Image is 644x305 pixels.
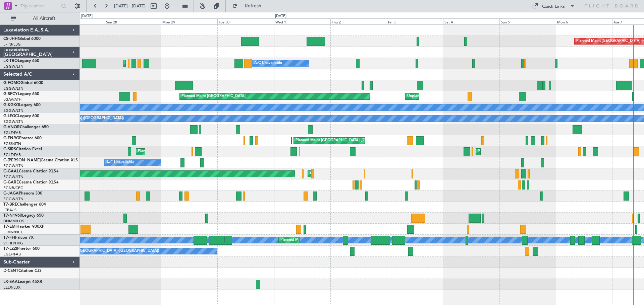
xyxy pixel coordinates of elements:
[3,42,21,47] a: LFPB/LBG
[181,91,246,101] div: Planned Maint [GEOGRAPHIC_DATA]
[3,180,59,184] a: G-GARECessna Citation XLS+
[556,18,612,24] div: Mon 6
[3,285,20,290] a: ELLX/LUX
[529,1,578,11] button: Quick Links
[3,180,19,184] span: G-GARE
[3,97,21,102] a: LGAV/ATH
[3,92,39,96] a: G-SPCYLegacy 650
[20,1,59,11] input: Trip Number
[3,59,18,63] span: LX-TRO
[3,185,23,190] a: EGNR/CEG
[3,269,42,273] a: D-CENTCitation CJ3
[330,18,387,24] div: Thu 2
[3,103,41,107] a: G-KGKGLegacy 600
[3,92,18,96] span: G-SPCY
[3,208,18,213] a: LTBA/ISL
[3,236,34,240] a: T7-FFIFalcon 7X
[3,108,23,113] a: EGGW/LTN
[280,235,386,245] div: Planned Maint [GEOGRAPHIC_DATA] ([GEOGRAPHIC_DATA])
[81,13,93,19] div: [DATE]
[275,13,286,19] div: [DATE]
[3,225,44,229] a: T7-EMIHawker 900XP
[3,203,17,207] span: T7-BRE
[443,18,499,24] div: Sat 4
[3,136,42,140] a: G-ENRGPraetor 600
[3,214,22,218] span: T7-N1960
[3,119,23,124] a: EGGW/LTN
[3,247,40,251] a: T7-LZZIPraetor 600
[3,247,17,251] span: T7-LZZI
[106,158,134,168] div: A/C Unavailable
[3,37,41,41] a: CS-JHHGlobal 6000
[3,197,23,202] a: EGGW/LTN
[3,152,21,157] a: EGLF/FAB
[217,18,274,24] div: Tue 30
[3,64,23,69] a: EGGW/LTN
[3,169,19,173] span: G-GAAL
[3,37,18,41] span: CS-JHH
[114,3,146,9] span: [DATE] - [DATE]
[125,58,231,68] div: Planned Maint [GEOGRAPHIC_DATA] ([GEOGRAPHIC_DATA])
[3,59,39,63] a: LX-TROLegacy 650
[387,18,443,24] div: Fri 3
[3,147,42,151] a: G-SIRSCitation Excel
[3,125,49,129] a: G-VNORChallenger 650
[105,18,161,24] div: Sun 28
[17,16,71,21] span: All Aircraft
[3,280,18,284] span: LX-EAA
[3,136,19,140] span: G-ENRG
[3,219,24,224] a: DNMM/LOS
[239,4,267,8] span: Refresh
[3,114,39,118] a: G-LEGCLegacy 600
[3,81,43,85] a: G-FOMOGlobal 6000
[3,130,21,135] a: EGLF/FAB
[542,3,565,10] div: Quick Links
[3,125,20,129] span: G-VNOR
[3,225,16,229] span: T7-EMI
[7,13,73,24] button: All Aircraft
[310,169,348,179] div: AOG Maint Dusseldorf
[3,192,42,196] a: G-JAGAPhenom 300
[407,91,476,101] div: Unplanned Maint [GEOGRAPHIC_DATA]
[3,163,23,168] a: EGGW/LTN
[296,136,401,146] div: Planned Maint [GEOGRAPHIC_DATA] ([GEOGRAPHIC_DATA])
[50,246,159,256] div: A/C Unavailable [GEOGRAPHIC_DATA] ([GEOGRAPHIC_DATA])
[3,169,59,173] a: G-GAALCessna Citation XLS+
[3,114,18,118] span: G-LEGC
[254,58,282,68] div: A/C Unavailable
[3,236,15,240] span: T7-FFI
[3,203,46,207] a: T7-BREChallenger 604
[3,158,78,162] a: G-[PERSON_NAME]Cessna Citation XLS
[3,214,44,218] a: T7-N1960Legacy 650
[3,241,23,246] a: VHHH/HKG
[3,269,18,273] span: D-CENT
[161,18,217,24] div: Mon 29
[3,103,19,107] span: G-KGKG
[138,147,244,157] div: Planned Maint [GEOGRAPHIC_DATA] ([GEOGRAPHIC_DATA])
[3,141,21,146] a: EGSS/STN
[499,18,556,24] div: Sun 5
[478,147,583,157] div: Planned Maint [GEOGRAPHIC_DATA] ([GEOGRAPHIC_DATA])
[3,81,20,85] span: G-FOMO
[3,192,19,196] span: G-JAGA
[3,158,41,162] span: G-[PERSON_NAME]
[229,1,269,11] button: Refresh
[3,230,23,235] a: LFMN/NCE
[3,86,23,91] a: EGGW/LTN
[3,147,16,151] span: G-SIRS
[3,280,42,284] a: LX-EAALearjet 45XR
[274,18,330,24] div: Wed 1
[3,174,23,179] a: EGGW/LTN
[3,252,21,257] a: EGLF/FAB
